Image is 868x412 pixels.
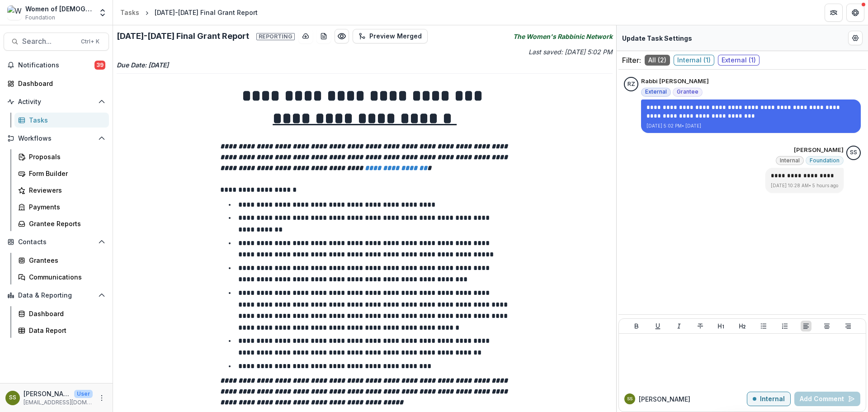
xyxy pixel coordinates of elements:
button: Align Center [821,321,832,331]
div: [DATE]-[DATE] Final Grant Report [155,8,258,17]
button: Align Left [801,321,811,331]
a: Grantees [14,253,109,268]
span: Notifications [18,62,94,69]
a: Payments [14,199,109,214]
span: Contacts [18,238,94,246]
button: Open entity switcher [96,4,109,22]
button: Open Workflows [4,131,109,146]
p: Last saved: [DATE] 5:02 PM [367,47,613,57]
div: Shari Schulner [627,397,632,401]
a: Proposals [14,149,109,164]
p: [DATE] 10:28 AM • 5 hours ago [771,182,838,189]
p: Internal [760,395,785,403]
span: All ( 2 ) [645,55,670,66]
span: Internal [780,157,800,164]
button: Heading 2 [737,321,748,331]
button: Bold [631,321,642,331]
a: Dashboard [14,306,109,321]
button: Open Data & Reporting [4,288,109,303]
p: Update Task Settings [622,33,692,43]
div: Grantee Reports [29,219,102,228]
p: Filter: [622,55,641,66]
button: Heading 1 [716,321,726,331]
i: The Women's Rabbinic Network [513,32,613,41]
p: [EMAIL_ADDRESS][DOMAIN_NAME] [24,398,93,407]
nav: breadcrumb [117,6,261,19]
p: Due Date: [DATE] [117,60,613,70]
span: External ( 1 ) [718,55,759,66]
h2: [DATE]-[DATE] Final Grant Report [117,31,295,41]
button: Bullet List [758,321,769,331]
span: Internal ( 1 ) [674,55,714,66]
div: Shari Schulner [850,150,857,156]
a: Grantee Reports [14,216,109,231]
span: Search... [22,37,75,46]
img: Women of Reform Judaism [7,5,22,20]
div: Rabbi Mary L. Zamore [627,81,635,87]
div: Women of [DEMOGRAPHIC_DATA] [25,4,93,14]
p: [DATE] 5:02 PM • [DATE] [646,123,855,129]
button: Internal [747,392,791,406]
div: Dashboard [29,309,102,318]
button: More [96,393,107,403]
button: Edit Form Settings [848,31,863,45]
p: Rabbi [PERSON_NAME] [641,77,709,86]
button: Strike [695,321,706,331]
span: Data & Reporting [18,292,94,299]
div: Tasks [120,8,139,17]
button: Get Help [846,4,864,22]
button: download-button [298,29,313,43]
button: Align Right [843,321,854,331]
button: Preview Merged [353,29,428,43]
button: Search... [4,33,109,51]
button: Ordered List [779,321,790,331]
button: Partners [825,4,843,22]
div: Grantees [29,256,102,265]
span: External [645,89,667,95]
span: Activity [18,98,94,106]
div: Shari Schulner [9,395,16,401]
p: User [74,390,93,398]
span: Foundation [810,157,840,164]
div: Proposals [29,152,102,161]
span: Grantee [677,89,698,95]
span: Reporting [256,33,295,40]
button: Add Comment [794,392,860,406]
a: Reviewers [14,183,109,198]
div: Ctrl + K [79,37,101,47]
a: Communications [14,270,109,284]
button: Notifications39 [4,58,109,72]
div: Form Builder [29,169,102,178]
div: Payments [29,202,102,212]
a: Form Builder [14,166,109,181]
button: Underline [652,321,663,331]
a: Dashboard [4,76,109,91]
span: Foundation [25,14,55,22]
span: 39 [94,61,105,70]
span: Workflows [18,135,94,142]
p: [PERSON_NAME] [639,394,690,404]
p: [PERSON_NAME] [794,146,844,155]
button: Open Contacts [4,235,109,249]
a: Data Report [14,323,109,338]
p: [PERSON_NAME] [24,389,71,398]
button: Open Activity [4,95,109,109]
button: download-word-button [316,29,331,43]
a: Tasks [117,6,143,19]
div: Dashboard [18,79,102,88]
div: Tasks [29,115,102,125]
div: Data Report [29,326,102,335]
a: Tasks [14,113,109,128]
button: Preview 7ff6c29d-e556-4b6f-b505-0b51c69eb24f.pdf [335,29,349,43]
button: Italicize [674,321,684,331]
div: Reviewers [29,185,102,195]
div: Communications [29,272,102,282]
